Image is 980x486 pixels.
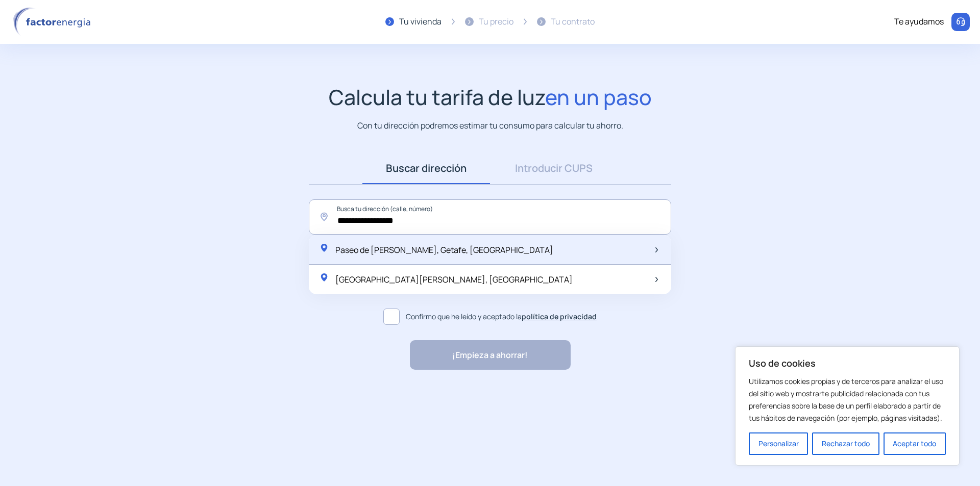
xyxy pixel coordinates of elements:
[749,432,808,455] button: Personalizar
[735,346,960,466] div: Uso de cookies
[329,85,652,110] h1: Calcula tu tarifa de luz
[749,357,946,369] p: Uso de cookies
[335,274,573,285] span: [GEOGRAPHIC_DATA][PERSON_NAME], [GEOGRAPHIC_DATA]
[319,243,329,253] img: location-pin-green.svg
[894,15,944,29] div: Te ayudamos
[319,272,329,283] img: location-pin-green.svg
[406,311,597,322] span: Confirmo que he leído y aceptado la
[655,247,658,252] img: arrow-next-item.svg
[362,152,490,184] a: Buscar dirección
[335,244,553,255] span: Paseo de [PERSON_NAME], Getafe, [GEOGRAPHIC_DATA]
[522,312,597,321] a: política de privacidad
[884,432,946,455] button: Aceptar todo
[490,152,618,184] a: Introducir CUPS
[812,432,879,455] button: Rechazar todo
[955,17,966,27] img: llamar
[545,83,652,111] span: en un paso
[357,119,623,132] p: Con tu dirección podremos estimar tu consumo para calcular tu ahorro.
[399,15,442,29] div: Tu vivienda
[655,277,658,282] img: arrow-next-item.svg
[479,15,513,29] div: Tu precio
[551,15,595,29] div: Tu contrato
[10,7,97,37] img: logo factor
[749,375,946,424] p: Utilizamos cookies propias y de terceros para analizar el uso del sitio web y mostrarte publicida...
